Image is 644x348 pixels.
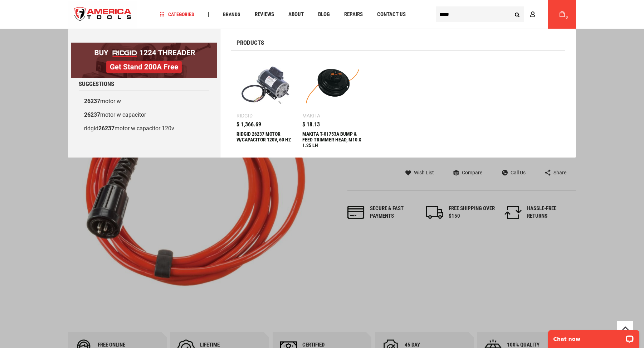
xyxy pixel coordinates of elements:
a: 26237motor w [79,95,209,108]
div: MAKITA T-01753A BUMP & FEED TRIMMER HEAD, M10 X 1.25 LH [302,131,363,148]
a: About [285,10,307,19]
span: Repairs [344,12,363,17]
a: MAKITA T-01753A BUMP & FEED TRIMMER HEAD, M10 X 1.25 LH Makita $ 18.13 MAKITA T-01753A BUMP & FEE... [302,56,363,152]
b: 26237 [84,98,100,105]
span: About [288,12,304,17]
span: Reviews [255,12,274,17]
button: Search [510,8,524,21]
a: RIDGID 26237 MOTOR W/CAPACITOR 120V, 60 HZ Ridgid $ 1,366.69 RIDGID 26237 MOTOR W/CAPACITOR 120V,... [236,56,297,152]
a: Contact Us [374,10,409,19]
span: Brands [223,12,240,17]
iframe: LiveChat chat widget [543,325,644,348]
a: store logo [68,1,137,28]
a: ridgid26237motor w capacitor 120v [79,122,209,135]
span: Suggestions [79,81,114,87]
img: BOGO: Buy RIDGID® 1224 Threader, Get Stand 200A Free! [71,43,217,78]
a: Blog [315,10,333,19]
a: Reviews [252,10,277,19]
a: Brands [220,10,244,19]
a: BOGO: Buy RIDGID® 1224 Threader, Get Stand 200A Free! [71,43,217,48]
span: Categories [160,12,194,17]
img: RIDGID 26237 MOTOR W/CAPACITOR 120V, 60 HZ [240,59,293,113]
span: Contact Us [377,12,406,17]
a: Repairs [341,10,366,19]
span: Products [236,40,264,46]
span: $ 1,366.69 [236,122,261,127]
a: Categories [157,10,197,19]
img: America Tools [68,1,137,28]
span: $ 18.13 [302,122,320,127]
img: MAKITA T-01753A BUMP & FEED TRIMMER HEAD, M10 X 1.25 LH [306,59,359,113]
b: 26237 [98,125,114,132]
span: 0 [566,15,568,19]
b: 26237 [84,111,100,118]
div: Makita [302,113,320,118]
div: Ridgid [236,113,253,118]
a: 26237motor w capacitor [79,108,209,122]
span: Blog [318,12,330,17]
div: RIDGID 26237 MOTOR W/CAPACITOR 120V, 60 HZ [236,131,297,148]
